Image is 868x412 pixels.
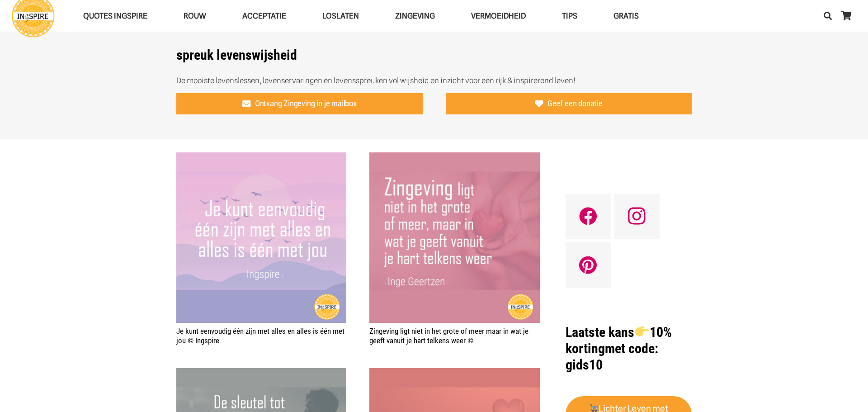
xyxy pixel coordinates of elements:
a: Geef een donatie [446,93,692,115]
span: TIPS [562,11,577,20]
a: TIPSTIPS Menu [544,5,595,28]
img: Ingspire Quote - Zingeving ligt niet in het grote of meer maar in wat je geeft vanuit je hart tel... [369,152,539,322]
h1: spreuk levenswijsheid [176,47,576,63]
a: QUOTES INGSPIREQUOTES INGSPIRE Menu [65,5,165,28]
span: ROUW [184,11,206,20]
a: Je kunt eenvoudig één zijn met alles en alles is één met jou © Ingspire [176,152,346,322]
a: Pinterest [566,242,611,288]
a: Zoeken [819,5,837,27]
span: QUOTES INGSPIRE [83,11,147,20]
a: Facebook [566,194,611,239]
span: Zingeving [395,11,435,20]
a: VERMOEIDHEIDVERMOEIDHEID Menu [453,5,544,28]
a: ZingevingZingeving Menu [377,5,453,28]
span: Geef een donatie [547,99,603,109]
a: LoslatenLoslaten Menu [304,5,377,28]
a: AcceptatieAcceptatie Menu [224,5,304,28]
a: ROUWROUW Menu [165,5,224,28]
h1: met code: gids10 [566,324,692,373]
a: Instagram [614,194,660,239]
p: De mooiste levenslessen, levenservaringen en levensspreuken vol wijsheid en inzicht voor een rijk... [176,75,576,86]
a: GRATISGRATIS Menu [595,5,657,28]
span: VERMOEIDHEID [471,11,526,20]
a: Je kunt eenvoudig één zijn met alles en alles is één met jou © Ingspire [176,327,344,345]
a: Ontvang Zingeving in je mailbox [176,93,423,115]
strong: Laatste kans 10% korting [566,324,672,356]
a: Zingeving ligt niet in het grote of meer maar in wat je geeft vanuit je hart telkens weer © [369,152,539,322]
span: Acceptatie [242,11,286,20]
img: 👉 [635,325,649,338]
a: Zingeving ligt niet in het grote of meer maar in wat je geeft vanuit je hart telkens weer © [369,327,528,345]
span: Ontvang Zingeving in je mailbox [255,99,357,109]
span: Loslaten [322,11,359,20]
img: Je kunt eenvoudig 1 zijn met alles en alles is 1 met jou - citaat van Inge Geertzen op het zingev... [176,152,346,322]
span: GRATIS [613,11,639,20]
